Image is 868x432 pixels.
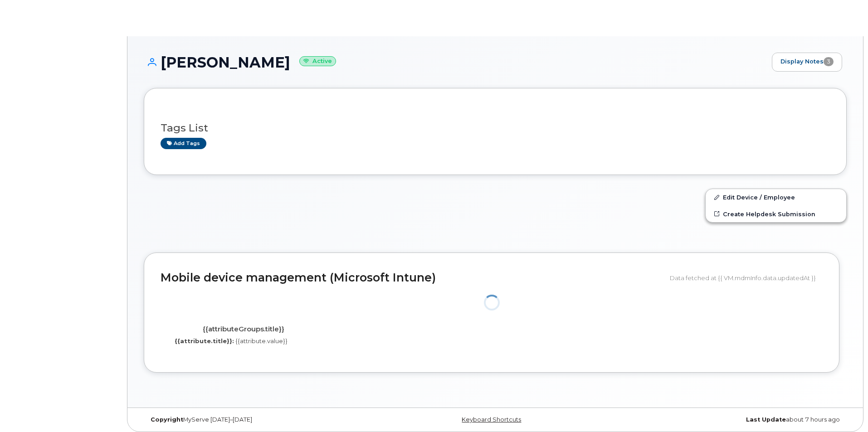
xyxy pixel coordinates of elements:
[746,416,786,423] strong: Last Update
[824,57,834,66] span: 3
[144,416,378,423] div: MyServe [DATE]–[DATE]
[612,416,847,423] div: about 7 hours ago
[175,337,234,345] label: {{attribute.title}}:
[670,269,823,286] div: Data fetched at {{ VM.mdmInfo.data.updatedAt }}
[161,138,206,149] a: Add tags
[462,416,521,423] a: Keyboard Shortcuts
[161,122,830,134] h3: Tags List
[144,54,767,70] h1: [PERSON_NAME]
[235,337,288,345] span: {{attribute.value}}
[161,272,663,284] h2: Mobile device management (Microsoft Intune)
[772,53,842,72] a: Display Notes3
[706,189,846,205] a: Edit Device / Employee
[299,56,336,67] small: Active
[151,416,183,423] strong: Copyright
[706,206,846,222] a: Create Helpdesk Submission
[167,325,319,333] h4: {{attributeGroups.title}}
